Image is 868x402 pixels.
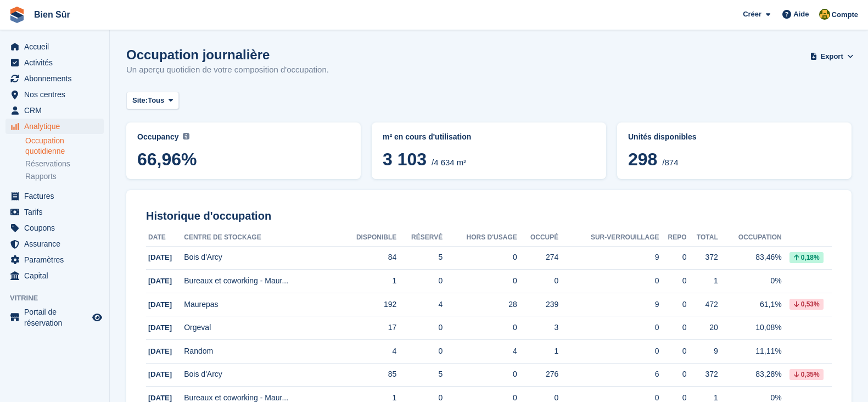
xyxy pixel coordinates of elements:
[443,270,517,293] td: 0
[5,71,104,86] a: menu
[148,323,172,332] span: [DATE]
[718,246,782,270] td: 83,46%
[558,345,659,357] div: 0
[5,188,104,204] a: menu
[24,204,90,220] span: Tarifs
[24,71,90,86] span: Abonnements
[25,171,104,182] a: Rapports
[443,293,517,316] td: 28
[558,275,659,287] div: 0
[443,363,517,387] td: 0
[628,131,841,143] abbr: Pourcentage actuel d'unités occupées ou Sur-verrouillage
[24,55,90,70] span: Activités
[517,299,558,310] div: 239
[396,229,443,247] th: Réservé
[337,340,396,364] td: 4
[662,158,678,167] span: /874
[24,220,90,236] span: Coupons
[132,95,148,106] span: Site:
[137,149,350,169] span: 66,96%
[517,345,558,357] div: 1
[148,394,172,402] span: [DATE]
[659,252,687,263] div: 0
[443,246,517,270] td: 0
[184,316,337,340] td: Orgeval
[517,369,558,380] div: 276
[558,299,659,310] div: 9
[789,299,824,310] div: 0,53%
[24,103,90,118] span: CRM
[687,246,718,270] td: 372
[337,270,396,293] td: 1
[443,316,517,340] td: 0
[30,5,75,24] a: Bien Sûr
[137,131,350,143] abbr: Current percentage of m² occupied
[5,220,104,236] a: menu
[687,229,718,247] th: Total
[25,159,104,169] a: Réservations
[25,136,104,157] a: Occupation quotidienne
[832,9,858,20] span: Compte
[5,55,104,70] a: menu
[10,293,109,304] span: Vitrine
[337,363,396,387] td: 85
[24,252,90,267] span: Paramètres
[718,293,782,316] td: 61,1%
[659,345,687,357] div: 0
[148,300,172,309] span: [DATE]
[24,236,90,252] span: Assurance
[184,270,337,293] td: Bureaux et coworking - Maur...
[184,229,337,247] th: Centre de stockage
[659,299,687,310] div: 0
[659,322,687,333] div: 0
[24,268,90,283] span: Capital
[126,92,179,110] button: Site: Tous
[148,347,172,355] span: [DATE]
[687,293,718,316] td: 472
[5,87,104,102] a: menu
[793,9,809,20] span: Aide
[432,158,466,167] span: /4 634 m²
[337,293,396,316] td: 192
[718,340,782,364] td: 11,11%
[396,340,443,364] td: 0
[24,306,90,328] span: Portail de réservation
[5,252,104,267] a: menu
[126,47,329,62] h1: Occupation journalière
[337,316,396,340] td: 17
[628,132,696,141] span: Unités disponibles
[383,132,471,141] span: m² en cours d'utilisation
[184,246,337,270] td: Bois d'Arcy
[24,188,90,204] span: Factures
[126,64,329,76] p: Un aperçu quotidien de votre composition d'occupation.
[5,39,104,54] a: menu
[137,132,178,141] span: Occupancy
[396,316,443,340] td: 0
[396,363,443,387] td: 5
[396,246,443,270] td: 5
[5,103,104,118] a: menu
[5,204,104,220] a: menu
[687,363,718,387] td: 372
[558,229,659,247] th: Sur-verrouillage
[821,51,843,62] span: Export
[148,277,172,285] span: [DATE]
[148,370,172,378] span: [DATE]
[628,149,657,169] span: 298
[659,275,687,287] div: 0
[659,369,687,380] div: 0
[146,210,832,222] h2: Historique d'occupation
[659,229,687,247] th: Repo
[718,316,782,340] td: 10,08%
[443,229,517,247] th: Hors d'usage
[24,87,90,102] span: Nos centres
[789,369,824,380] div: 0,35%
[558,369,659,380] div: 6
[396,270,443,293] td: 0
[517,252,558,263] div: 274
[5,119,104,134] a: menu
[687,340,718,364] td: 9
[396,293,443,316] td: 4
[9,7,25,23] img: stora-icon-8386f47178a22dfd0bd8f6a31ec36ba5ce8667c1dd55bd0f319d3a0aa187defe.svg
[443,340,517,364] td: 4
